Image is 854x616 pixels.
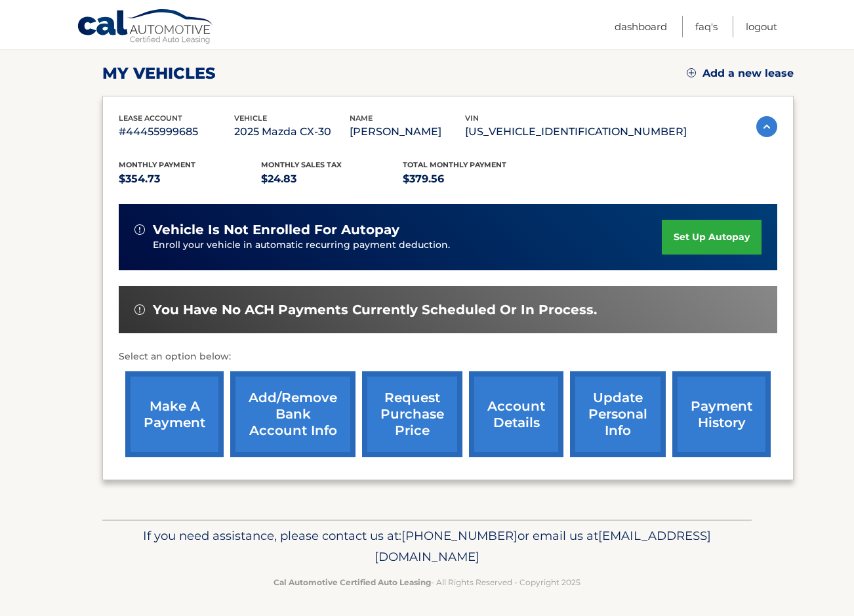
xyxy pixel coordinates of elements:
[756,116,777,137] img: accordion-active.svg
[119,160,195,169] span: Monthly Payment
[119,123,234,141] p: #44455999685
[465,113,479,123] span: vin
[469,371,563,457] a: account details
[465,123,687,141] p: [US_VEHICLE_IDENTIFICATION_NUMBER]
[672,371,771,457] a: payment history
[746,16,777,37] a: Logout
[350,113,373,123] span: name
[102,64,216,83] h2: my vehicles
[261,170,403,188] p: $24.83
[403,170,545,188] p: $379.56
[403,160,506,169] span: Total Monthly Payment
[134,304,145,315] img: alert-white.svg
[119,170,261,188] p: $354.73
[125,371,224,457] a: make a payment
[615,16,667,37] a: Dashboard
[274,577,431,587] strong: Cal Automotive Certified Auto Leasing
[111,525,743,567] p: If you need assistance, please contact us at: or email us at
[119,349,777,365] p: Select an option below:
[695,16,718,37] a: FAQ's
[362,371,462,457] a: request purchase price
[153,222,399,238] span: vehicle is not enrolled for autopay
[662,220,762,255] a: set up autopay
[234,113,267,123] span: vehicle
[77,9,214,47] a: Cal Automotive
[153,302,597,318] span: You have no ACH payments currently scheduled or in process.
[350,123,465,141] p: [PERSON_NAME]
[111,575,743,589] p: - All Rights Reserved - Copyright 2025
[687,67,794,80] a: Add a new lease
[134,224,145,235] img: alert-white.svg
[230,371,356,457] a: Add/Remove bank account info
[401,528,518,543] span: [PHONE_NUMBER]
[375,528,711,564] span: [EMAIL_ADDRESS][DOMAIN_NAME]
[570,371,666,457] a: update personal info
[261,160,342,169] span: Monthly sales Tax
[234,123,350,141] p: 2025 Mazda CX-30
[119,113,182,123] span: lease account
[687,68,696,77] img: add.svg
[153,238,662,253] p: Enroll your vehicle in automatic recurring payment deduction.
